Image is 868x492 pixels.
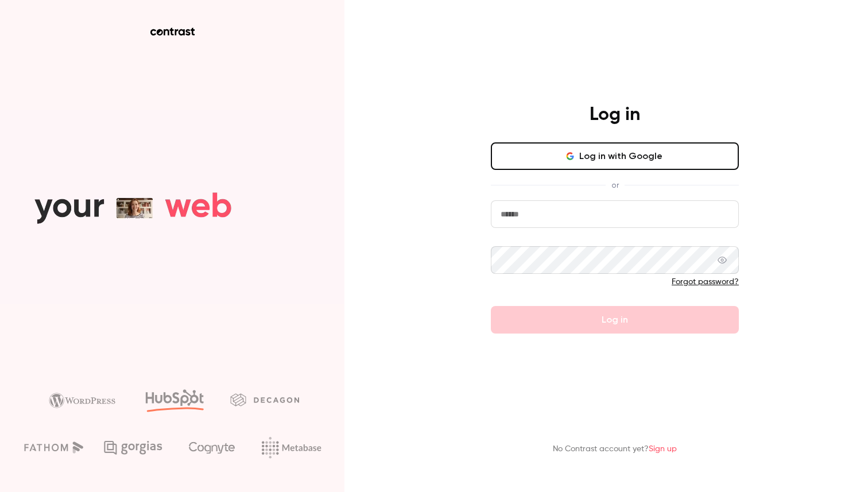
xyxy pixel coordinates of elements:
a: Forgot password? [672,278,739,286]
h4: Log in [590,103,640,126]
button: Log in with Google [491,142,739,170]
span: or [606,179,625,191]
a: Sign up [649,445,677,453]
p: No Contrast account yet? [553,443,677,455]
img: decagon [230,393,299,406]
